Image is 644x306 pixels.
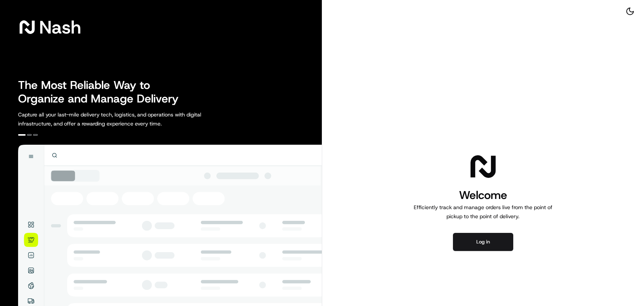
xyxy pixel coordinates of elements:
p: Capture all your last-mile delivery tech, logistics, and operations with digital infrastructure, ... [18,110,235,128]
span: Nash [39,20,81,35]
p: Efficiently track and manage orders live from the point of pickup to the point of delivery. [411,203,555,221]
button: Log in [453,233,513,251]
h2: The Most Reliable Way to Organize and Manage Delivery [18,78,187,106]
h1: Welcome [411,188,555,203]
